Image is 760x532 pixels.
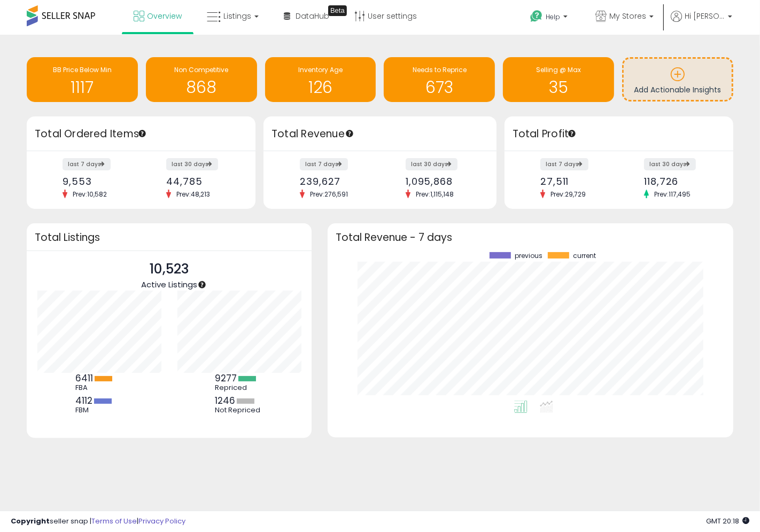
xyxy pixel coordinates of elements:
[141,259,197,279] p: 10,523
[75,372,93,385] b: 6411
[63,158,111,170] label: last 7 days
[67,190,112,199] span: Prev: 10,582
[137,129,147,138] div: Tooltip anchor
[197,280,207,290] div: Tooltip anchor
[223,11,251,21] span: Listings
[345,129,354,138] div: Tooltip anchor
[384,57,495,102] a: Needs to Reprice 673
[141,279,197,290] span: Active Listings
[536,65,581,74] span: Selling @ Max
[545,190,591,199] span: Prev: 29,729
[540,158,588,170] label: last 7 days
[634,84,722,95] span: Add Actionable Insights
[35,233,304,241] h3: Total Listings
[300,176,372,187] div: 239,627
[35,127,247,142] h3: Total Ordered Items
[644,176,715,187] div: 118,726
[63,176,133,187] div: 9,553
[685,11,725,21] span: Hi [PERSON_NAME]
[296,11,329,21] span: DataHub
[406,176,478,187] div: 1,095,868
[265,57,376,102] a: Inventory Age 126
[171,190,215,199] span: Prev: 48,213
[75,384,123,392] div: FBA
[567,129,577,138] div: Tooltip anchor
[503,57,614,102] a: Selling @ Max 35
[75,406,123,414] div: FBM
[53,65,112,74] span: BB Price Below Min
[300,158,348,170] label: last 7 days
[328,5,347,16] div: Tooltip anchor
[649,190,696,199] span: Prev: 117,495
[298,65,343,74] span: Inventory Age
[27,57,138,102] a: BB Price Below Min 1117
[215,394,235,407] b: 1246
[573,252,596,260] span: current
[215,384,263,392] div: Repriced
[671,11,732,35] a: Hi [PERSON_NAME]
[624,59,732,100] a: Add Actionable Insights
[508,79,609,96] h1: 35
[147,11,182,21] span: Overview
[305,190,353,199] span: Prev: 276,591
[215,406,263,414] div: Not Repriced
[410,190,459,199] span: Prev: 1,115,148
[515,252,542,260] span: previous
[413,65,467,74] span: Needs to Reprice
[174,65,228,74] span: Non Competitive
[166,158,218,170] label: last 30 days
[546,12,560,21] span: Help
[336,233,725,241] h3: Total Revenue - 7 days
[513,127,725,142] h3: Total Profit
[609,11,646,21] span: My Stores
[406,158,457,170] label: last 30 days
[272,127,488,142] h3: Total Revenue
[32,79,133,96] h1: 1117
[151,79,252,96] h1: 868
[530,10,543,23] i: Get Help
[644,158,696,170] label: last 30 days
[522,2,578,35] a: Help
[540,176,611,187] div: 27,511
[270,79,371,96] h1: 126
[215,372,237,385] b: 9277
[146,57,257,102] a: Non Competitive 868
[166,176,237,187] div: 44,785
[389,79,490,96] h1: 673
[75,394,92,407] b: 4112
